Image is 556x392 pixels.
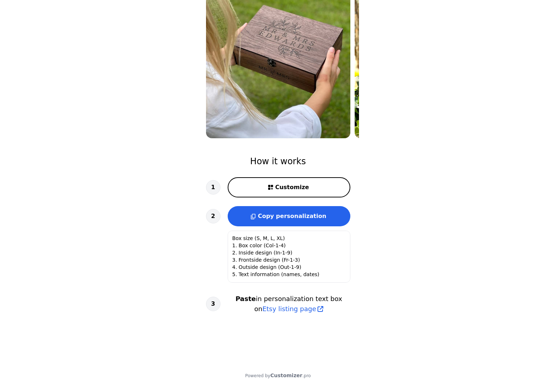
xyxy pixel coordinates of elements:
[302,373,311,378] span: .pro
[211,300,215,308] span: 3
[245,372,311,379] div: Powered by
[228,206,350,226] button: Copy personalization
[236,295,256,302] b: Paste
[228,177,350,197] button: Customize
[270,373,302,378] span: Customizer
[211,183,215,192] span: 1
[211,212,215,221] span: 2
[258,213,327,219] span: Copy personalization
[275,183,309,192] span: Customize
[262,304,316,314] span: Etsy listing page
[228,294,350,314] h3: in personalization text box on
[206,156,350,167] h2: How it works
[270,373,311,378] a: Customizer.pro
